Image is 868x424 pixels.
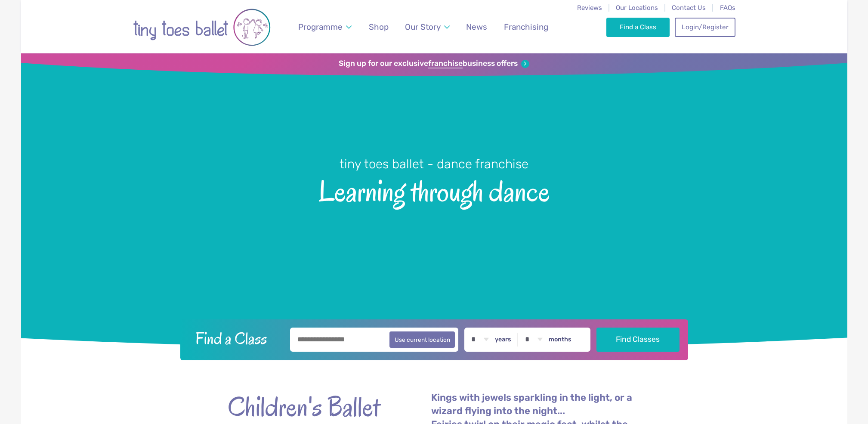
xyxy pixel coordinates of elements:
[596,328,680,352] button: Find Classes
[428,59,463,68] strong: franchise
[577,4,602,12] a: Reviews
[672,4,706,12] a: Contact Us
[462,17,491,37] a: News
[720,4,735,12] a: FAQs
[675,18,735,37] a: Login/Register
[339,59,529,68] a: Sign up for our exclusivefranchisebusiness offers
[401,17,454,37] a: Our Story
[36,173,832,207] span: Learning through dance
[606,18,670,37] a: Find a Class
[364,17,392,37] a: Shop
[369,22,389,32] span: Shop
[504,22,548,32] span: Franchising
[495,336,511,344] label: years
[133,6,271,49] img: tiny toes ballet
[616,4,658,12] a: Our Locations
[549,336,571,344] label: months
[405,22,441,32] span: Our Story
[298,22,343,32] span: Programme
[389,331,455,348] button: Use current location
[466,22,487,32] span: News
[294,17,355,37] a: Programme
[500,17,552,37] a: Franchising
[340,157,528,171] small: tiny toes ballet - dance franchise
[188,328,284,349] h2: Find a Class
